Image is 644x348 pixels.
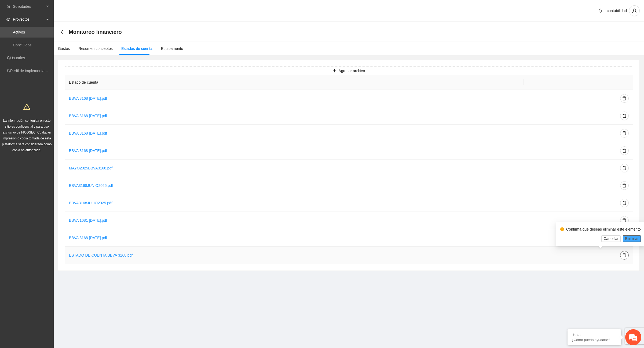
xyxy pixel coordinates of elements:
span: Proyectos [13,14,45,25]
span: Estamos en línea. [31,72,74,126]
span: delete [620,253,628,257]
span: eye [6,17,10,21]
span: delete [620,131,628,135]
a: BBVA 3168 [DATE].pdf [69,96,107,101]
a: BBVA 3168 [DATE].pdf [69,236,107,240]
button: delete [620,216,629,225]
th: Estado de cuenta [65,75,524,90]
div: Back [60,30,64,34]
a: BBVA 3168 [DATE].pdf [69,131,107,135]
span: bell [596,9,604,13]
button: delete [620,146,629,155]
span: Agregar archivo [339,68,365,74]
button: Cancelar [601,235,621,242]
a: BBVA 3168 [DATE].pdf [69,149,107,153]
a: BBVA 1081 [DATE].pdf [69,218,107,223]
button: delete [620,94,629,103]
span: Eliminar [625,236,639,242]
span: delete [620,183,628,188]
span: delete [620,114,628,118]
a: BBVA 3168 [DATE].pdf [69,114,107,118]
span: arrow-left [60,30,64,34]
div: Minimizar ventana de chat en vivo [88,3,101,16]
button: bell [596,6,605,15]
span: Cancelar [603,236,619,242]
div: Confirma que deseas eliminar este elemento [566,226,641,232]
button: delete [620,181,629,190]
span: contabilidad [607,9,627,13]
span: warning [23,103,30,110]
a: Activos [13,30,25,34]
button: delete [620,112,629,120]
div: ¡Hola! [572,333,617,337]
p: ¿Cómo puedo ayudarte? [572,338,617,342]
span: inbox [6,5,10,8]
button: user [629,5,640,16]
div: Estados de cuenta [121,46,152,51]
span: delete [620,218,628,223]
button: delete [620,164,629,172]
button: delete [620,129,629,138]
a: ESTADO DE CUENTA BBVA 3168.pdf [69,253,133,257]
a: BBVA3168JUNIO2025.pdf [69,183,113,188]
span: Solicitudes [13,1,45,12]
button: Eliminar [623,235,641,242]
div: Equipamento [161,46,183,51]
span: delete [620,149,628,153]
div: Resumen conceptos [78,46,113,51]
button: plusAgregar archivo [65,66,633,75]
a: BBVA3168JULIO2025.pdf [69,201,112,205]
span: delete [620,96,628,101]
a: Usuarios [10,56,25,60]
textarea: Escriba su mensaje y pulse “Intro” [3,146,102,165]
span: Monitoreo financiero [69,28,122,36]
span: La información contenida en este sitio es confidencial y para uso exclusivo de FICOSEC. Cualquier... [2,119,52,152]
span: delete [620,201,628,205]
div: Gastos [58,46,70,51]
a: Perfil de implementadora [10,69,52,73]
button: delete [620,251,629,260]
a: MAYO2025BBVA3168.pdf [69,166,112,170]
div: Chatee con nosotros ahora [28,27,90,34]
span: exclamation-circle [560,227,564,231]
a: Concluidos [13,43,31,47]
span: plus [333,69,336,73]
span: delete [620,166,628,170]
span: user [629,8,639,13]
button: delete [620,199,629,207]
